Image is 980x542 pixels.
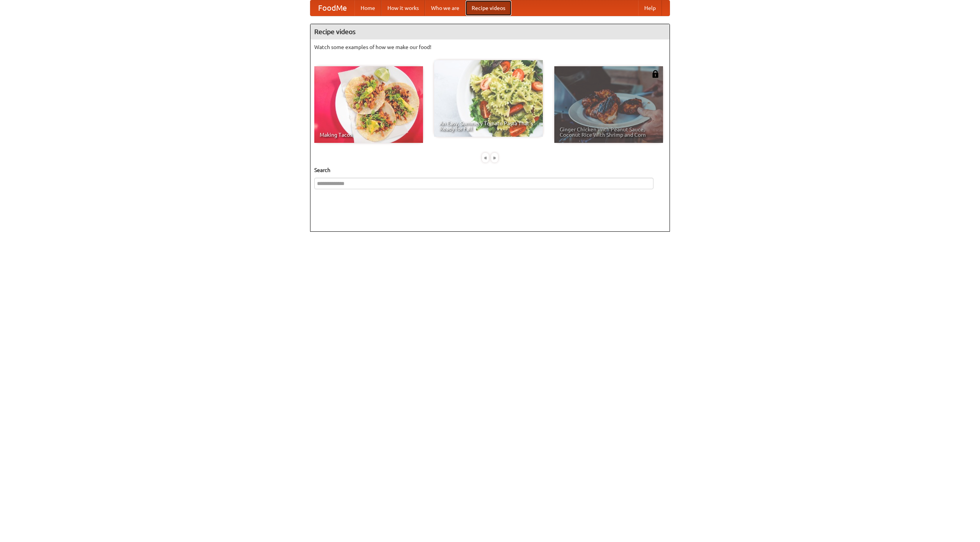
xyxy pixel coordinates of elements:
a: FoodMe [310,0,354,16]
span: Making Tacos [320,132,418,138]
span: An Easy, Summery Tomato Pasta That's Ready for Fall [439,121,537,131]
a: Help [638,0,662,16]
a: Making Tacos [314,66,423,143]
div: « [482,153,489,162]
a: Who we are [425,0,465,16]
a: How it works [381,0,425,16]
p: Watch some examples of how we make our food! [314,43,666,51]
a: Recipe videos [465,0,511,16]
h5: Search [314,166,666,174]
img: 483408.png [652,70,659,78]
div: » [491,153,498,162]
h4: Recipe videos [310,24,670,39]
a: Home [354,0,381,16]
a: An Easy, Summery Tomato Pasta That's Ready for Fall [434,60,543,137]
